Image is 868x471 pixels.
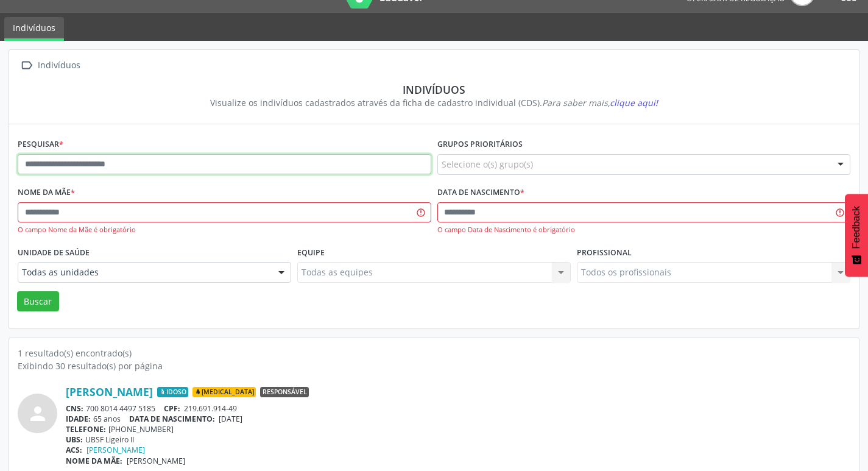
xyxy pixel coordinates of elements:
[18,347,850,359] div: 1 resultado(s) encontrado(s)
[18,225,431,235] div: O campo Nome da Mãe é obrigatório
[845,194,868,277] button: Feedback - Mostrar pesquisa
[27,403,49,425] i: person
[192,387,256,398] span: [MEDICAL_DATA]
[437,183,524,202] label: Data de nascimento
[66,403,850,414] div: 700 8014 4497 5185
[66,424,106,434] span: TELEFONE:
[542,97,658,108] i: Para saber mais,
[18,57,82,74] a:  Indivíduos
[26,83,842,96] div: Indivíduos
[66,385,153,398] a: [PERSON_NAME]
[66,414,850,424] div: 65 anos
[66,445,82,455] span: ACS:
[66,456,122,466] span: NOME DA MÃE:
[35,57,82,74] div: Indivíduos
[66,403,83,414] span: CNS:
[610,97,658,108] span: clique aqui!
[66,434,850,445] div: UBSF Ligeiro II
[260,387,309,398] span: Responsável
[184,403,237,414] span: 219.691.914-49
[437,135,523,154] label: Grupos prioritários
[851,206,862,249] span: Feedback
[86,445,145,455] a: [PERSON_NAME]
[297,243,325,262] label: Equipe
[22,266,266,278] span: Todas as unidades
[437,225,851,235] div: O campo Data de Nascimento é obrigatório
[18,57,35,74] i: 
[164,403,180,414] span: CPF:
[4,17,64,41] a: Indivíduos
[18,135,63,154] label: Pesquisar
[219,414,242,424] span: [DATE]
[442,158,533,171] span: Selecione o(s) grupo(s)
[129,414,215,424] span: DATA DE NASCIMENTO:
[66,414,91,424] span: IDADE:
[127,456,185,466] span: [PERSON_NAME]
[577,243,632,262] label: Profissional
[157,387,188,398] span: Idoso
[66,434,83,445] span: UBS:
[66,424,850,434] div: [PHONE_NUMBER]
[18,359,850,372] div: Exibindo 30 resultado(s) por página
[17,291,59,312] button: Buscar
[26,96,842,109] div: Visualize os indivíduos cadastrados através da ficha de cadastro individual (CDS).
[18,183,75,202] label: Nome da mãe
[18,243,90,262] label: Unidade de saúde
